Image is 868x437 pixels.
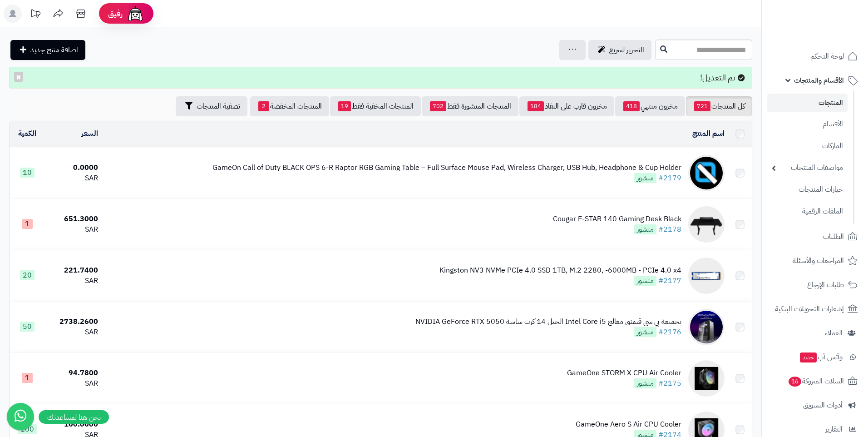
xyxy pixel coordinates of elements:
span: منشور [634,173,656,183]
span: اضافة منتج جديد [30,45,78,55]
a: مواصفات المنتجات [767,158,848,178]
span: طلبات الإرجاع [807,278,844,291]
a: كل المنتجات721 [686,96,752,116]
span: 2 [258,101,269,111]
div: تجميعة بي سي قيمنق معالج Intel Core i5 الجيل 14 كرت شاشة NVIDIA GeForce RTX 5050 [415,317,681,327]
span: 418 [623,101,640,111]
span: تصفية المنتجات [197,101,240,112]
div: Cougar E-STAR 140 Gaming Desk Black [553,214,681,224]
span: 721 [694,101,710,111]
img: Kingston NV3 NVMe PCIe 4.0 SSD 1TB, M.2 2280, -6000MB - PCIe 4.0 x4 [688,258,725,294]
div: 2738.2600 [48,317,98,327]
span: 20 [20,270,35,280]
a: الأقسام [767,114,848,134]
a: اسم المنتج [692,128,725,139]
span: 10 [20,168,35,178]
span: 16 [789,376,802,386]
a: #2176 [658,327,681,338]
div: 0.0000 [48,163,98,173]
span: 184 [528,101,544,111]
span: إشعارات التحويلات البنكية [775,303,844,315]
span: منشور [634,276,656,286]
img: تجميعة بي سي قيمنق معالج Intel Core i5 الجيل 14 كرت شاشة NVIDIA GeForce RTX 5050 [688,309,725,345]
span: 19 [338,101,351,111]
span: منشور [634,327,656,337]
img: ai-face.png [126,5,144,23]
span: منشور [634,224,656,234]
a: خيارات المنتجات [767,180,848,199]
a: #2177 [658,275,681,286]
button: تصفية المنتجات [176,96,247,116]
a: تحديثات المنصة [24,5,47,25]
img: Cougar E-STAR 140 Gaming Desk Black [688,206,725,243]
span: جديد [800,353,817,363]
a: الماركات [767,136,848,156]
div: SAR [48,327,98,338]
span: العملاء [825,327,843,339]
a: التحرير لسريع [588,40,651,60]
a: السعر [81,128,98,139]
img: GameOne STORM X CPU Air Cooler [688,360,725,397]
div: 100.0000 [48,419,98,430]
a: الكمية [18,128,36,139]
div: SAR [48,276,98,286]
span: 1 [22,373,33,383]
a: المنتجات المنشورة فقط702 [422,96,518,116]
a: الطلبات [767,226,863,248]
a: طلبات الإرجاع [767,274,863,296]
span: الطلبات [823,230,844,243]
span: التقارير [825,423,843,436]
span: 1 [22,219,33,229]
span: الأقسام والمنتجات [794,74,844,87]
span: لوحة التحكم [810,50,844,63]
a: اضافة منتج جديد [10,40,85,60]
div: تم التعديل! [9,67,752,89]
span: السلات المتروكة [788,375,844,387]
span: 702 [430,101,446,111]
div: SAR [48,378,98,389]
a: وآتس آبجديد [767,346,863,368]
img: GameOn Call of Duty BLACK OPS 6-R Raptor RGB Gaming Table – Full Surface Mouse Pad, Wireless Char... [688,155,725,191]
a: المنتجات المخفضة2 [250,96,329,116]
a: #2178 [658,224,681,235]
span: 50 [20,322,35,332]
a: مخزون منتهي418 [615,96,685,116]
a: المراجعات والأسئلة [767,250,863,272]
a: الملفات الرقمية [767,202,848,221]
div: 221.7400 [48,265,98,276]
div: GameOn Call of Duty BLACK OPS 6-R Raptor RGB Gaming Table – Full Surface Mouse Pad, Wireless Char... [212,163,681,173]
a: العملاء [767,322,863,344]
a: السلات المتروكة16 [767,370,863,392]
a: #2179 [658,173,681,184]
div: 94.7800 [48,368,98,378]
div: Kingston NV3 NVMe PCIe 4.0 SSD 1TB, M.2 2280, -6000MB - PCIe 4.0 x4 [439,265,681,276]
div: GameOne Aero S Air CPU Cooler [576,419,681,430]
span: أدوات التسويق [803,399,843,412]
a: لوحة التحكم [767,45,863,67]
div: SAR [48,224,98,235]
span: منشور [634,378,656,388]
div: 651.3000 [48,214,98,224]
span: رفيق [108,8,123,19]
a: إشعارات التحويلات البنكية [767,298,863,320]
div: GameOne STORM X CPU Air Cooler [567,368,681,378]
span: وآتس آب [799,351,843,363]
span: المراجعات والأسئلة [793,254,844,267]
a: المنتجات [767,94,848,112]
button: × [14,72,23,82]
a: المنتجات المخفية فقط19 [330,96,421,116]
a: #2175 [658,378,681,389]
a: أدوات التسويق [767,394,863,416]
span: التحرير لسريع [609,45,644,55]
img: logo-2.png [806,21,859,40]
div: SAR [48,173,98,184]
a: مخزون قارب على النفاذ184 [519,96,614,116]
